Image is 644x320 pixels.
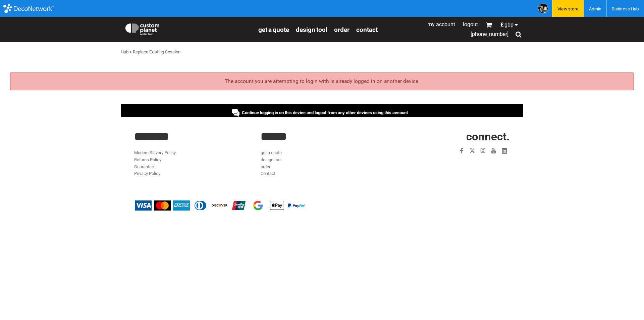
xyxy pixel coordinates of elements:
span: design tool [296,26,327,34]
a: Hub [121,49,128,54]
img: Mastercard [154,200,171,211]
img: Google Pay [250,200,266,211]
a: Logout [463,21,478,28]
a: Custom Planet [121,18,255,39]
img: Apple Pay [269,200,285,211]
span: GBP [504,22,514,28]
a: My Account [427,21,455,28]
span: get a quote [258,26,289,34]
img: American Express [173,200,190,211]
div: The account you are attempting to login with is already logged in on another device. [10,73,634,90]
iframe: Customer reviews powered by Trustpilot [417,160,510,168]
span: Contact [356,26,378,34]
span: [PHONE_NUMBER] [471,31,508,37]
div: Replace Existing Session [133,49,180,56]
a: order [334,26,350,33]
a: Modern Slavery Policy [134,150,176,155]
a: get a quote [258,26,289,33]
a: design tool [296,26,327,33]
a: Contact [356,26,378,33]
h2: CONNECT. [387,131,510,142]
a: order [261,164,270,169]
img: Discover [211,200,228,211]
a: Privacy Policy [134,171,160,176]
a: design tool [261,157,281,162]
a: Returns Policy [134,157,161,162]
span: £ [500,22,504,28]
img: Custom Planet [124,22,161,35]
img: Visa [135,200,152,211]
img: PayPal [288,203,305,208]
img: Diners Club [192,200,209,211]
span: Continue logging in on this device and logout from any other devices using this account [242,110,408,115]
span: order [334,26,350,34]
a: Contact [261,171,275,176]
a: Guarantee [134,164,154,169]
a: get a quote [261,150,282,155]
div: > [129,49,132,56]
img: China UnionPay [230,200,247,211]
